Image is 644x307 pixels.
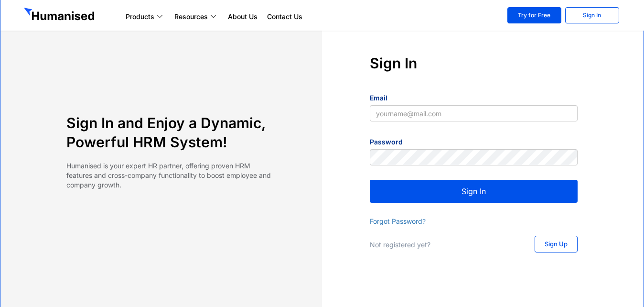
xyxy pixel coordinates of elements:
[545,241,568,247] span: Sign Up
[370,105,578,121] input: yourname@mail.com
[66,161,274,190] p: Humanised is your expert HR partner, offering proven HRM features and cross-company functionality...
[223,11,262,22] a: About Us
[24,8,97,23] img: GetHumanised Logo
[370,137,403,147] label: Password
[370,54,578,73] h4: Sign In
[370,180,578,203] button: Sign In
[66,113,274,152] h4: Sign In and Enjoy a Dynamic, Powerful HRM System!
[170,11,223,22] a: Resources
[565,7,619,23] a: Sign In
[535,236,578,252] a: Sign Up
[370,217,426,225] a: Forgot Password?
[121,11,170,22] a: Products
[262,11,307,22] a: Contact Us
[370,240,515,250] p: Not registered yet?
[370,93,387,103] label: Email
[507,7,561,23] a: Try for Free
